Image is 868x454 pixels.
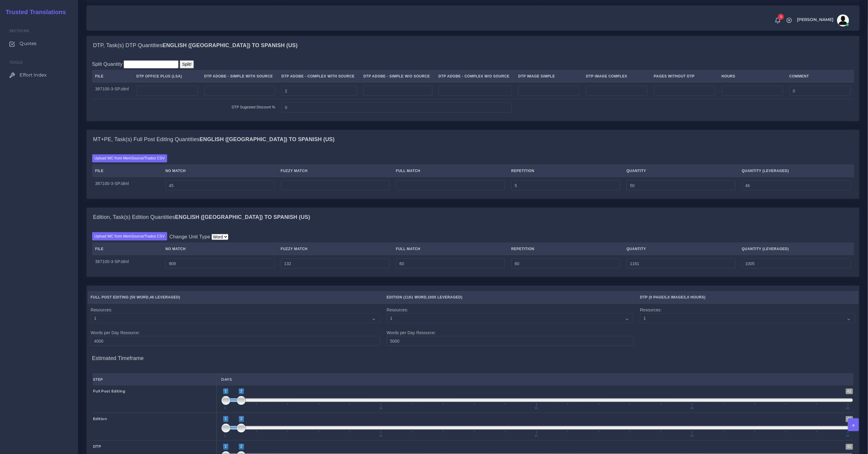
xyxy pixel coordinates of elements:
[92,165,162,177] th: File
[223,416,228,422] span: 1
[87,227,859,277] div: Edition, Task(s) Edition QuantitiesEnglish ([GEOGRAPHIC_DATA]) TO Spanish (US)
[93,42,298,49] h4: DTP, Task(s) DTP Quantities
[221,377,232,382] strong: Days
[515,70,583,83] th: DTP Image Simple
[773,17,783,24] a: 1
[668,295,686,299] span: 0 Images
[92,82,134,99] td: 387100-3-SP.idml
[846,416,853,422] span: 41
[200,136,335,142] b: English ([GEOGRAPHIC_DATA]) TO Spanish (US)
[278,165,393,177] th: Fuzzy Match
[383,304,637,349] td: Resources: Words per Day Resource:
[201,70,278,83] th: DTP Adobe - Simple With Source
[87,55,859,121] div: DTP, Task(s) DTP QuantitiesEnglish ([GEOGRAPHIC_DATA]) TO Spanish (US)
[508,165,623,177] th: Repetition
[20,40,37,47] span: Quotes
[650,295,667,299] span: 0 Pages
[87,208,859,227] div: Edition, Task(s) Edition QuantitiesEnglish ([GEOGRAPHIC_DATA]) TO Spanish (US)
[739,243,854,255] th: Quantity (Leveraged)
[93,214,310,221] h4: Edition, Task(s) Edition Quantities
[428,295,461,299] span: 1005 Leveraged
[92,349,854,362] h4: Estimated Timeframe
[93,444,101,449] strong: DTP
[845,434,851,437] span: 41
[739,165,854,177] th: Quantity (Leveraged)
[508,243,623,255] th: Repetition
[92,177,162,194] td: 387100-3-SP.idml
[87,36,859,55] div: DTP, Task(s) DTP QuantitiesEnglish ([GEOGRAPHIC_DATA]) TO Spanish (US)
[651,70,719,83] th: Pages Without DTP
[534,434,539,437] span: 21
[378,407,383,410] span: 11
[378,434,383,437] span: 11
[278,70,360,83] th: DTP Adobe - Complex With Source
[92,70,134,83] th: File
[786,70,854,83] th: Comment
[5,37,74,50] a: Quotes
[9,29,29,33] span: Sections
[20,72,47,78] span: Effort Index
[690,407,695,410] span: 31
[162,165,278,177] th: No Match
[778,14,784,20] span: 1
[131,295,149,299] span: 50 Word
[278,243,393,255] th: Fuzzy Match
[637,304,859,349] td: Resources:
[232,104,275,110] label: DTP Sugested Discount %
[88,304,384,349] td: Resources: Words per Day Resource:
[846,389,853,394] span: 41
[534,407,539,410] span: 21
[239,416,244,422] span: 2
[845,407,851,410] span: 41
[223,444,228,449] span: 1
[637,291,859,304] th: DTP ( , , )
[687,295,704,299] span: 0 Hours
[93,377,103,382] strong: Step
[360,70,435,83] th: DTP Adobe - Simple W/O Source
[92,232,167,240] label: Upload WC from MemSource/Trados CSV
[93,416,107,421] strong: Edition
[180,60,194,68] input: Split!
[92,60,123,68] label: Split Quantity
[435,70,515,83] th: DTP Adobe - Complex W/O Source
[163,42,298,48] b: English ([GEOGRAPHIC_DATA]) TO Spanish (US)
[9,60,23,65] span: Tools
[405,295,426,299] span: 1161 Word
[133,70,201,83] th: DTP Office Plus (LSA)
[162,243,278,255] th: No Match
[93,136,335,143] h4: MT+PE, Task(s) Full Post Editing Quantities
[87,130,859,149] div: MT+PE, Task(s) Full Post Editing QuantitiesEnglish ([GEOGRAPHIC_DATA]) TO Spanish (US)
[690,434,695,437] span: 31
[239,389,244,394] span: 2
[719,70,786,83] th: Hours
[2,7,66,17] a: Trusted Translations
[583,70,651,83] th: DTP Image Complex
[797,17,834,22] span: [PERSON_NAME]
[150,295,179,299] span: 46 Leveraged
[383,291,637,304] th: Edition ( , )
[224,434,227,437] span: 1
[846,444,853,449] span: 41
[92,243,162,255] th: File
[393,243,508,255] th: Full Match
[623,243,739,255] th: Quantity
[794,14,851,26] a: [PERSON_NAME]avatar
[92,255,162,272] td: 387100-3-SP.idml
[87,149,859,199] div: MT+PE, Task(s) Full Post Editing QuantitiesEnglish ([GEOGRAPHIC_DATA]) TO Spanish (US)
[88,291,384,304] th: Full Post Editing ( , )
[223,389,228,394] span: 1
[224,407,227,410] span: 1
[5,69,74,81] a: Effort Index
[623,165,739,177] th: Quantity
[175,214,310,220] b: English ([GEOGRAPHIC_DATA]) TO Spanish (US)
[2,8,66,16] h2: Trusted Translations
[93,389,125,393] strong: Full Post Editing
[837,14,849,26] img: avatar
[393,165,508,177] th: Full Match
[239,444,244,449] span: 2
[92,154,167,162] label: Upload WC from MemSource/Trados CSV
[170,233,210,241] label: Change Unit Type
